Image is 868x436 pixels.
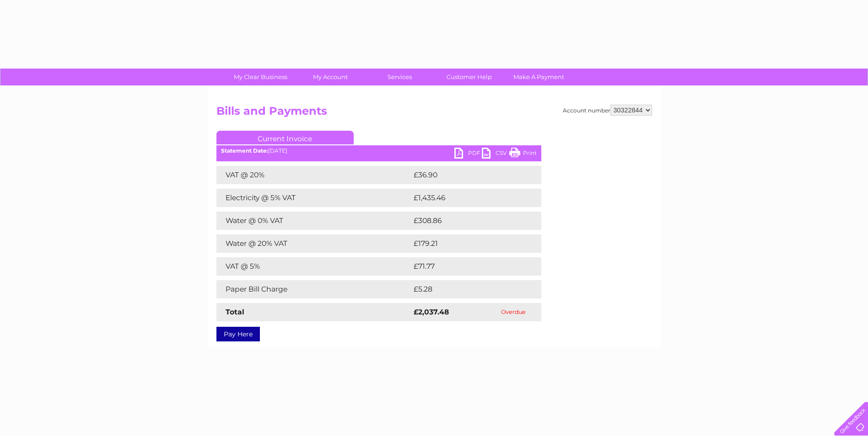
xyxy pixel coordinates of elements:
div: Account number [563,105,652,116]
a: Print [509,148,537,161]
td: Electricity @ 5% VAT [216,189,411,207]
td: Paper Bill Charge [216,280,411,298]
td: Water @ 0% VAT [216,212,411,230]
div: [DATE] [216,148,541,154]
td: Water @ 20% VAT [216,234,411,253]
td: £179.21 [411,234,523,253]
td: £5.28 [411,280,520,298]
strong: £2,037.48 [414,308,449,316]
td: £71.77 [411,257,522,276]
td: £1,435.46 [411,189,527,207]
b: Statement Date: [221,147,268,154]
td: VAT @ 20% [216,166,411,184]
td: £36.90 [411,166,523,184]
a: My Account [292,69,368,85]
td: VAT @ 5% [216,257,411,276]
a: Pay Here [216,327,260,341]
td: Overdue [486,303,541,321]
a: PDF [454,148,482,161]
a: Current Invoice [216,131,354,144]
a: CSV [482,148,509,161]
h2: Bills and Payments [216,105,652,122]
strong: Total [226,308,244,316]
a: Services [362,69,437,85]
a: Customer Help [431,69,507,85]
a: My Clear Business [223,69,298,85]
td: £308.86 [411,212,525,230]
a: Make A Payment [501,69,577,85]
